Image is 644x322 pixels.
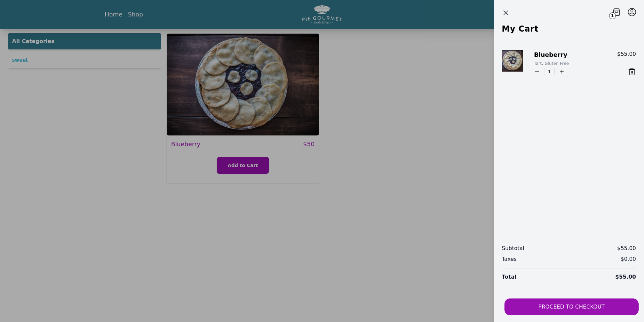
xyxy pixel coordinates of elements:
[502,50,523,72] img: Product Image
[502,255,517,263] span: Taxes
[617,244,636,252] span: $ 55.00
[502,23,636,39] h2: My Cart
[621,255,636,263] span: $ 0.00
[502,9,510,17] button: Close panel
[628,8,636,16] button: Menu
[615,273,636,281] span: $ 55.00
[502,273,517,281] span: Total
[534,61,606,66] span: Tart, Gluten Free
[502,244,524,252] span: Subtotal
[534,50,606,59] span: Blueberry
[502,304,641,310] a: PROCEED TO CHECKOUT
[609,12,616,19] span: 1
[617,50,636,58] span: $ 55.00
[504,298,639,315] button: PROCEED TO CHECKOUT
